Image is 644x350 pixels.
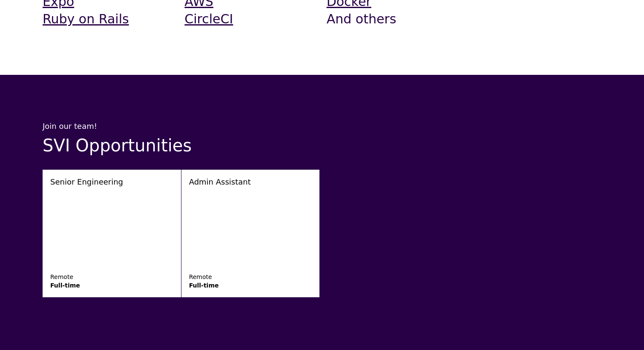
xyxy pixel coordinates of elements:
[43,15,180,23] div: Ruby on Rails
[50,282,80,289] strong: Full-time
[43,135,349,156] h3: SVI Opportunities
[184,15,322,23] div: CircleCI
[43,15,180,32] a: Ruby on Rails
[189,177,251,187] h4: Admin Assistant
[184,15,322,32] a: CircleCI
[189,273,219,281] div: Remote
[43,121,458,131] div: Join our team!
[327,15,464,32] div: And others
[50,177,123,187] h4: Senior Engineering
[43,170,181,297] a: Senior EngineeringRemoteFull-time
[189,282,219,289] strong: Full-time
[50,273,80,281] div: Remote
[181,170,320,297] a: Admin AssistantRemoteFull-time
